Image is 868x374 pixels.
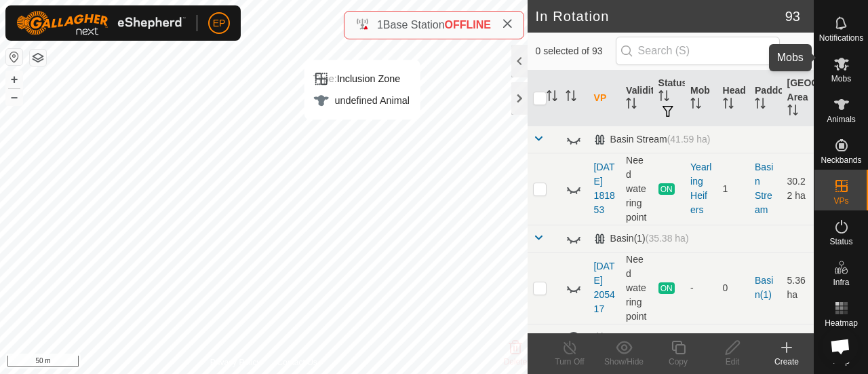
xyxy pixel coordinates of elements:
p-sorticon: Activate to sort [723,100,734,111]
span: VPs [833,197,848,205]
div: Basin Stream [594,134,711,145]
td: Need watering point [620,153,652,225]
p-sorticon: Activate to sort [626,100,637,111]
th: Mob [685,71,717,126]
span: ON [658,282,675,294]
div: Yearling Heifers [690,160,711,217]
td: 30.22 ha [782,153,814,225]
span: EP [213,16,226,31]
a: Privacy Policy [210,356,261,369]
a: Help [814,333,868,371]
th: Head [717,71,749,126]
span: Neckbands [821,156,861,164]
div: Show/Hide [597,356,651,368]
p-sorticon: Activate to sort [658,92,669,103]
span: Help [833,357,850,365]
button: Map Layers [30,50,46,66]
span: 0 selected of 93 [536,44,616,58]
input: Search (S) [616,37,780,65]
th: Validity [620,71,652,126]
span: ON [658,183,675,195]
a: Contact Us [277,356,317,369]
a: [DATE] 181853 [594,162,615,215]
img: Gallagher Logo [16,11,186,35]
div: Edit [705,356,759,368]
td: 0 [717,252,749,324]
span: 1 [377,19,383,31]
a: [DATE] 205417 [594,261,615,314]
span: Animals [827,115,856,124]
div: Open chat [822,328,859,364]
p-sorticon: Activate to sort [690,100,701,111]
th: Status [653,71,685,126]
h2: In Rotation [536,8,785,24]
button: Reset Map [6,49,22,65]
a: Basin Stream [755,162,773,215]
span: Heatmap [825,319,858,327]
span: Mobs [831,75,851,83]
span: Infra [833,278,849,286]
div: - [690,281,711,295]
button: + [6,71,22,88]
td: 5.36 ha [782,252,814,324]
a: Basin(1) [755,275,773,300]
div: Inclusion Zone [313,71,410,87]
span: 93 [785,6,800,26]
span: OFFLINE [445,19,491,31]
p-sorticon: Activate to sort [566,92,576,103]
span: Base Station [383,19,445,31]
p-sorticon: Activate to sort [755,100,766,111]
th: [GEOGRAPHIC_DATA] Area [782,71,814,126]
th: Paddock [749,71,781,126]
div: Basin(1) [594,233,689,244]
th: VP [589,71,620,126]
div: Copy [651,356,705,368]
div: Birch Hill [594,332,691,343]
span: Status [829,238,852,246]
span: (35.38 ha) [646,233,689,244]
td: Need watering point [620,252,652,324]
p-sorticon: Activate to sort [547,92,557,103]
p-sorticon: Activate to sort [787,107,798,117]
div: undefined Animal [313,92,410,109]
div: Create [759,356,814,368]
button: – [6,89,22,105]
span: (12.17 ha) [648,332,691,343]
span: (41.59 ha) [667,134,711,145]
td: 1 [717,153,749,225]
span: Notifications [819,34,863,42]
div: Turn Off [542,356,597,368]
